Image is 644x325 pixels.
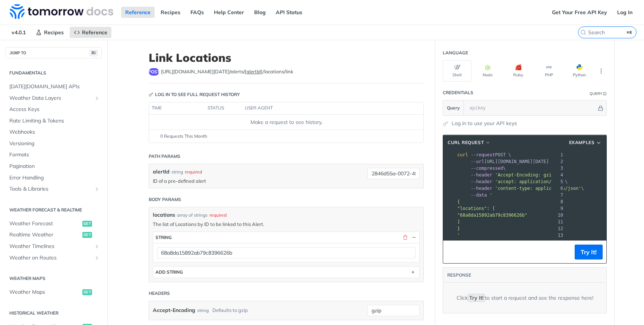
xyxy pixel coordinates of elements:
span: "68a8da15892ab79c8396626b" [457,213,527,218]
span: curl [457,152,468,157]
div: 10 [552,212,564,219]
div: 11 [552,219,564,225]
svg: Search [580,29,586,35]
button: More Languages [596,66,607,77]
h1: Link Locations [149,51,424,64]
button: ADD string [153,267,419,278]
a: Weather Mapsget [6,287,102,298]
a: [DATE][DOMAIN_NAME] APIs [6,81,102,92]
img: Tomorrow.io Weather API Docs [10,4,113,19]
span: Pagination [9,163,100,170]
div: Language [443,50,468,56]
a: Log In [613,7,637,18]
input: apikey [466,101,597,115]
span: Examples [569,139,595,146]
span: get [82,232,92,238]
a: API Status [272,7,306,18]
span: get [82,289,92,295]
div: string [171,169,183,175]
span: ' [457,233,460,238]
a: FAQs [186,7,208,18]
h2: Fundamentals [6,70,102,76]
span: Weather Forecast [9,220,80,227]
h2: Weather Forecast & realtime [6,207,102,213]
th: status [205,102,242,114]
span: Rate Limiting & Tokens [9,117,100,125]
span: post [149,68,159,76]
span: \ [457,172,560,178]
button: Show subpages for Weather on Routes [94,255,100,261]
p: The list of Locations by ID to be linked to this Alert. [153,221,420,227]
span: Weather Maps [9,289,80,296]
span: "locations": [ [457,206,495,211]
button: Copy to clipboard [447,246,457,258]
button: Hide [597,104,604,112]
span: Error Handling [9,174,100,182]
a: Log in to use your API keys [452,120,517,127]
div: Query [590,91,602,96]
button: Query [443,101,464,115]
button: Node [473,60,502,82]
span: Weather Data Layers [9,95,92,102]
span: --header [471,179,492,184]
span: Query [447,105,460,111]
div: Make a request to see history. [152,118,420,126]
a: Formats [6,149,102,160]
span: Weather Timelines [9,243,92,250]
div: ADD string [155,269,183,275]
label: {alertId} [244,68,263,74]
span: Reference [82,29,107,36]
span: Recipes [44,29,64,36]
i: Information [603,92,607,96]
button: PHP [534,60,563,82]
span: POST \ [457,152,511,157]
div: array of strings [177,212,208,219]
span: \ [457,179,568,184]
a: Error Handling [6,172,102,184]
a: Rate Limiting & Tokens [6,115,102,127]
a: Help Center [210,7,248,18]
a: Access Keys [6,104,102,115]
div: Body Params [149,196,181,203]
span: v4.0.1 [7,27,30,38]
div: 2 [552,158,564,165]
p: ID of a pre-defined alert [153,178,364,184]
span: ] [457,219,460,224]
span: locations [153,211,175,219]
a: Weather TimelinesShow subpages for Weather Timelines [6,241,102,252]
span: } [457,226,460,231]
a: Tools & LibrariesShow subpages for Tools & Libraries [6,184,102,195]
button: JUMP TO⌘/ [6,47,102,58]
a: Realtime Weatherget [6,229,102,240]
span: 0 Requests This Month [160,133,207,140]
a: Weather Data LayersShow subpages for Weather Data Layers [6,93,102,104]
button: Hide [410,234,417,241]
label: alertId [153,168,170,176]
span: Versioning [9,140,100,147]
a: Get Your Free API Key [548,7,611,18]
button: Show subpages for Weather Data Layers [94,95,100,101]
span: cURL Request [448,139,484,146]
div: Click to start a request and see the response here! [457,294,593,302]
div: 13 [552,232,564,239]
button: Python [565,60,594,82]
th: time [149,102,205,114]
div: 9 [552,205,564,212]
span: https://api.tomorrow.io/v4/alerts/{alertId}/locations/link [161,68,293,76]
button: Shell [443,60,471,82]
div: 3 [552,165,564,172]
div: required [209,212,227,219]
div: 1 [552,152,564,158]
kbd: ⌘K [625,29,634,36]
button: Show subpages for Tools & Libraries [94,186,100,192]
div: Defaults to gzip [212,305,248,316]
div: 8 [552,198,564,205]
div: Credentials [443,89,473,96]
div: required [185,169,202,175]
button: Examples [566,139,604,146]
svg: Key [149,92,153,97]
span: \ [457,166,506,171]
div: Log in to see full request history [149,91,240,98]
span: --data [471,192,487,198]
a: Blog [250,7,270,18]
